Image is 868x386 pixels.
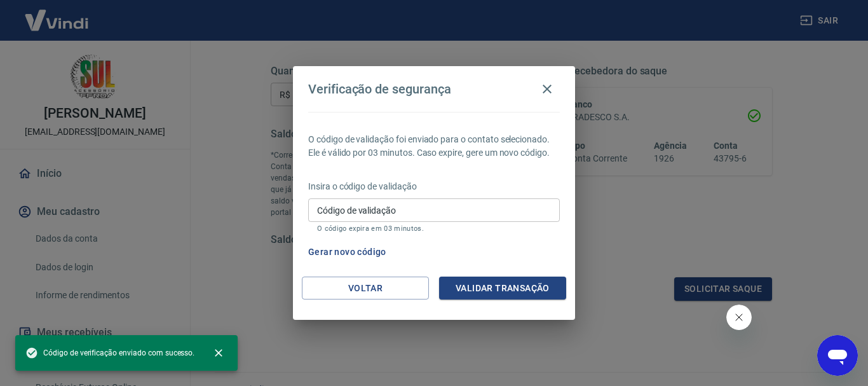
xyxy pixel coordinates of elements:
[308,81,451,97] h4: Verificação de segurança
[303,240,391,264] button: Gerar novo código
[817,335,858,376] iframe: Botão para abrir a janela de mensagens
[308,133,560,160] p: O código de validação foi enviado para o contato selecionado. Ele é válido por 03 minutos. Caso e...
[726,305,752,330] iframe: Fechar mensagem
[205,339,233,367] button: close
[8,9,107,19] span: Olá! Precisa de ajuda?
[308,180,560,193] p: Insira o código de validação
[302,277,429,300] button: Voltar
[439,277,566,300] button: Validar transação
[317,224,551,233] p: O código expira em 03 minutos.
[25,347,194,359] span: Código de verificação enviado com sucesso.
